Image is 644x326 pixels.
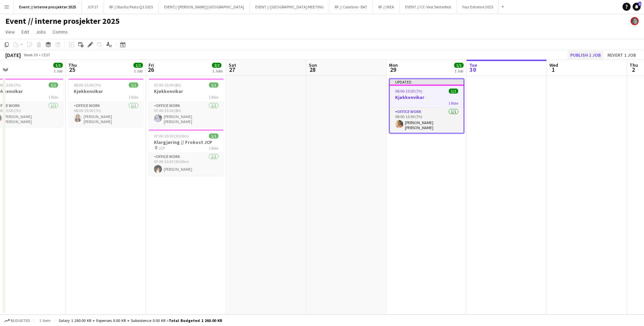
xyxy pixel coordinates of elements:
[68,62,77,68] span: Thu
[42,52,50,57] div: CEST
[68,88,144,94] h3: Kjøkkenvikar
[36,29,46,35] span: Jobs
[149,88,224,94] h3: Kjøkkenvikar
[149,129,224,176] app-job-card: 07:00-10:30 (3h30m)1/1Klargjøring // Frokost JCP JCP1 RoleOffice work1/107:00-10:30 (3h30m)[PERSO...
[229,62,236,68] span: Sat
[14,0,82,13] button: Event // interne prosjekter 2025
[169,318,222,323] span: Total Budgeted 1 260.00 KR
[389,78,464,133] app-job-card: Updated08:00-15:00 (7h)1/1Kjøkkenvikar1 RoleOffice work1/108:00-15:00 (7h)[PERSON_NAME] [PERSON_N...
[209,95,218,100] span: 1 Role
[149,139,224,145] h3: Klargjøring // Frokost JCP
[568,51,603,59] button: Publish 1 job
[400,0,457,13] button: EVENT // CC-Vest Senterfest
[154,83,181,88] span: 07:00-15:00 (8h)
[209,133,218,139] span: 1/1
[212,63,221,68] span: 2/2
[309,62,317,68] span: Sun
[629,66,638,73] span: 2
[605,51,639,59] button: Revert 1 job
[390,108,464,133] app-card-role: Office work1/108:00-15:00 (7h)[PERSON_NAME] [PERSON_NAME]
[212,68,223,73] div: 2 Jobs
[37,318,53,323] span: 1 item
[149,62,154,68] span: Fri
[630,62,638,68] span: Thu
[631,17,639,25] app-user-avatar: Julie Minken
[5,29,15,35] span: View
[329,0,373,13] button: RF // Colorline - BAT
[209,83,218,88] span: 1/1
[373,0,400,13] button: RF // IKEA
[469,62,477,68] span: Tue
[134,68,143,73] div: 1 Job
[54,68,62,73] div: 1 Job
[389,62,398,68] span: Mon
[21,29,29,35] span: Edit
[50,28,70,36] a: Comms
[3,317,31,324] button: Budgeted
[638,2,641,6] span: 3
[33,28,49,36] a: Jobs
[448,101,458,106] span: 1 Role
[128,95,138,100] span: 1 Role
[3,28,17,36] a: View
[19,28,32,36] a: Edit
[129,83,138,88] span: 1/1
[158,146,165,151] span: JCP
[308,66,317,73] span: 28
[82,0,104,13] button: JCP 27
[548,66,558,73] span: 1
[149,102,224,127] app-card-role: Office work1/107:00-15:00 (8h)[PERSON_NAME] [PERSON_NAME]
[5,52,21,58] div: [DATE]
[457,0,499,13] button: Your Extreme 2025
[49,83,58,88] span: 1/1
[154,133,189,139] span: 07:00-10:30 (3h30m)
[633,3,641,11] a: 3
[468,66,477,73] span: 30
[395,89,422,94] span: 08:00-15:00 (7h)
[133,63,143,68] span: 1/1
[449,89,458,94] span: 1/1
[11,318,30,323] span: Budgeted
[68,102,144,127] app-card-role: Office work1/108:00-15:00 (7h)[PERSON_NAME] [PERSON_NAME]
[228,66,236,73] span: 27
[390,94,464,100] h3: Kjøkkenvikar
[454,63,464,68] span: 1/1
[549,62,558,68] span: Wed
[53,29,68,35] span: Comms
[22,52,39,57] span: Week 39
[454,68,463,73] div: 1 Job
[390,79,464,85] div: Updated
[148,66,154,73] span: 26
[48,95,58,100] span: 1 Role
[388,66,398,73] span: 29
[159,0,250,13] button: EVENT// [PERSON_NAME] [GEOGRAPHIC_DATA]
[59,318,222,323] div: Salary 1 260.00 KR + Expenses 0.00 KR + Subsistence 0.00 KR =
[209,146,218,151] span: 1 Role
[250,0,329,13] button: EVENT // [GEOGRAPHIC_DATA] MEETING
[67,66,77,73] span: 25
[74,83,101,88] span: 08:00-15:00 (7h)
[53,63,63,68] span: 1/1
[68,78,144,127] app-job-card: 08:00-15:00 (7h)1/1Kjøkkenvikar1 RoleOffice work1/108:00-15:00 (7h)[PERSON_NAME] [PERSON_NAME]
[149,78,224,127] app-job-card: 07:00-15:00 (8h)1/1Kjøkkenvikar1 RoleOffice work1/107:00-15:00 (8h)[PERSON_NAME] [PERSON_NAME]
[149,153,224,176] app-card-role: Office work1/107:00-10:30 (3h30m)[PERSON_NAME]
[104,0,159,13] button: RF // Barilla Pesto Q3 2025
[5,16,120,26] h1: Event // interne prosjekter 2025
